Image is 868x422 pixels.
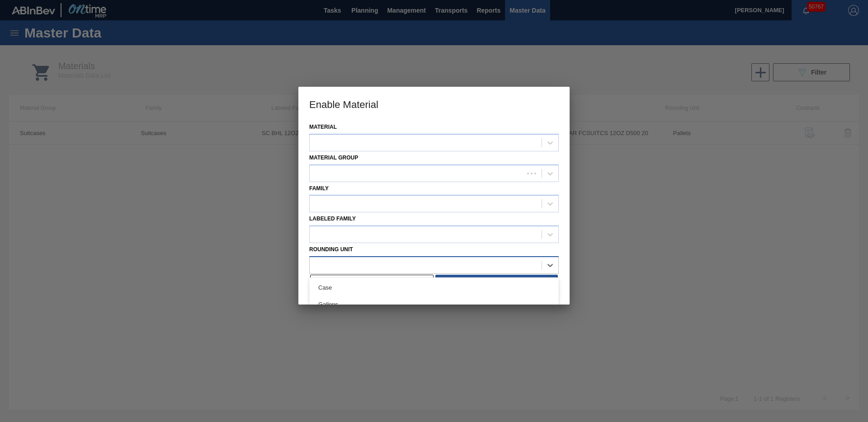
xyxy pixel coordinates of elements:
label: Material Group [309,155,358,161]
label: Material [309,124,337,130]
label: Family [309,185,329,192]
label: Rounding Unit [309,246,353,253]
label: Labeled Family [309,216,356,222]
button: Save [435,275,558,293]
h3: Enable Material [298,87,570,121]
button: Cancel [310,275,434,293]
div: Gallons [309,296,559,313]
div: Case [309,279,559,296]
